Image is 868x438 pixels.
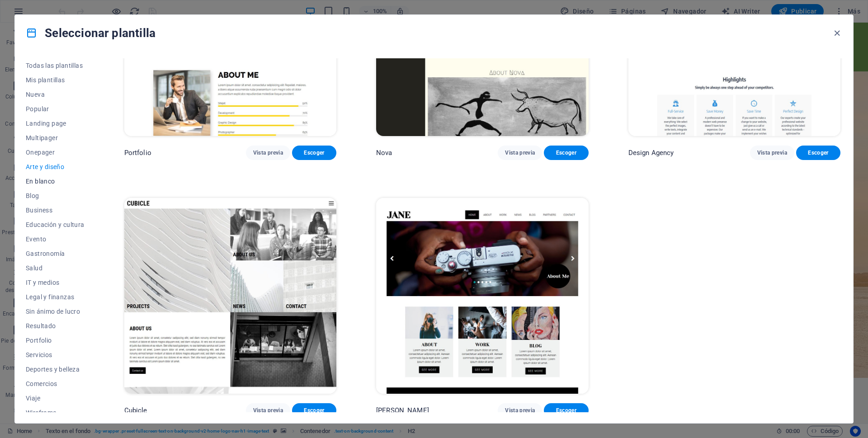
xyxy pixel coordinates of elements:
button: Deportes y belleza [26,362,85,377]
span: Vista previa [505,407,535,414]
span: Multipager [26,134,85,141]
button: Vista previa [246,146,290,160]
p: Design Agency [628,148,674,157]
span: Portfolio [26,337,85,344]
button: Escoger [292,146,336,160]
span: Resultado [26,322,85,330]
span: Arte y diseño [26,163,85,170]
span: Landing page [26,120,85,127]
span: Gastronomía [26,250,85,257]
button: Salud [26,261,85,275]
span: Mis plantillas [26,76,85,84]
button: IT y medios [26,275,85,290]
span: Onepager [26,149,85,156]
button: Todas las plantillas [26,58,85,73]
span: Vista previa [505,149,535,156]
span: Educación y cultura [26,221,85,228]
button: En blanco [26,174,85,188]
span: Legal y finanzas [26,293,85,301]
button: Escoger [544,146,588,160]
button: Vista previa [750,146,794,160]
button: Vista previa [498,403,542,418]
h4: Seleccionar plantilla [26,26,156,40]
span: Business [26,207,85,214]
span: IT y medios [26,279,85,286]
p: Portfolio [124,148,151,157]
button: Escoger [544,403,588,418]
span: Salud [26,264,85,272]
span: Blog [26,192,85,199]
span: Deportes y belleza [26,366,85,373]
span: Nueva [26,91,85,98]
button: Wireframe [26,405,85,420]
span: Escoger [299,407,329,414]
span: Vista previa [253,149,283,156]
p: Nova [376,148,392,157]
span: Escoger [551,149,581,156]
button: Blog [26,188,85,203]
button: Gastronomía [26,246,85,261]
button: Landing page [26,116,85,131]
button: Comercios [26,377,85,391]
span: Vista previa [253,407,283,414]
button: Escoger [292,403,336,418]
button: Servicios [26,348,85,362]
button: Nueva [26,87,85,102]
button: Popular [26,102,85,116]
img: Cubicle [124,198,336,394]
button: Legal y finanzas [26,290,85,304]
span: Escoger [551,407,581,414]
span: Viaje [26,395,85,402]
button: Viaje [26,391,85,405]
button: Portfolio [26,333,85,348]
span: Wireframe [26,409,85,416]
button: Educación y cultura [26,217,85,232]
button: Vista previa [498,146,542,160]
span: Servicios [26,351,85,358]
button: Multipager [26,131,85,145]
button: Mis plantillas [26,73,85,87]
span: Sin ánimo de lucro [26,308,85,315]
span: Evento [26,235,85,243]
button: Escoger [796,146,840,160]
button: Onepager [26,145,85,160]
button: Vista previa [246,403,290,418]
button: Evento [26,232,85,246]
span: En blanco [26,178,85,185]
span: Vista previa [757,149,787,156]
img: Jane [376,198,588,394]
span: Escoger [803,149,833,156]
button: Business [26,203,85,217]
button: Arte y diseño [26,160,85,174]
p: Cubicle [124,406,147,415]
span: Todas las plantillas [26,62,85,69]
button: Sin ánimo de lucro [26,304,85,319]
button: Resultado [26,319,85,333]
p: [PERSON_NAME] [376,406,429,415]
span: Comercios [26,380,85,387]
span: Escoger [299,149,329,156]
span: Popular [26,105,85,113]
